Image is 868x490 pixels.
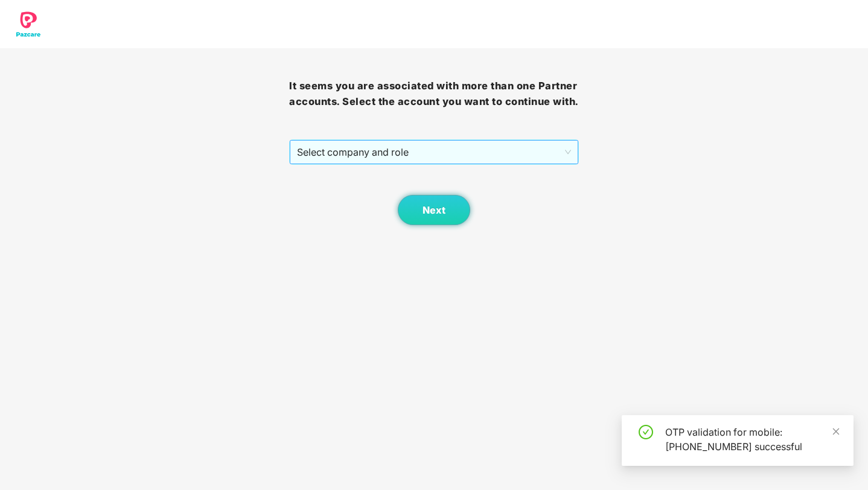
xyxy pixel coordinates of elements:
div: OTP validation for mobile: [PHONE_NUMBER] successful [665,425,839,454]
span: Select company and role [297,141,570,164]
button: Next [398,195,470,225]
h3: It seems you are associated with more than one Partner accounts. Select the account you want to c... [289,78,578,109]
span: check-circle [639,425,653,439]
span: Next [423,205,445,216]
span: close [832,427,840,436]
